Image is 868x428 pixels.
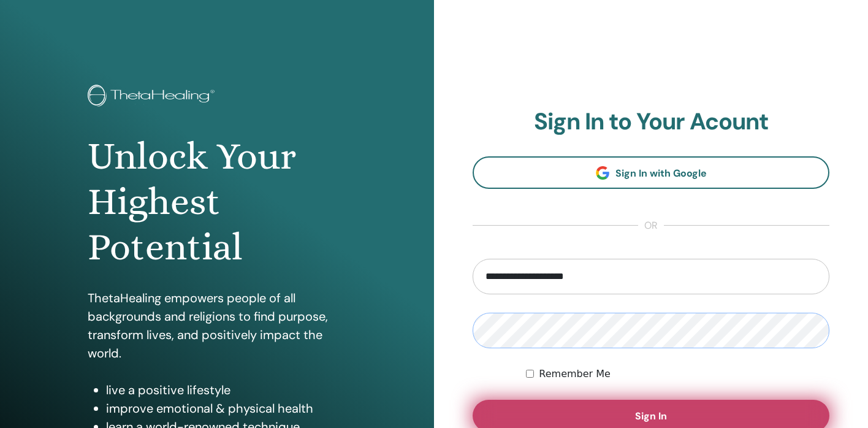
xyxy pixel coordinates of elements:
[526,367,829,381] div: Keep me authenticated indefinitely or until I manually logout
[106,399,346,418] li: improve emotional & physical health
[473,156,829,189] a: Sign In with Google
[635,410,667,422] span: Sign In
[88,134,346,270] h1: Unlock Your Highest Potential
[615,167,707,180] span: Sign In with Google
[539,367,611,381] label: Remember Me
[88,289,346,362] p: ThetaHealing empowers people of all backgrounds and religions to find purpose, transform lives, a...
[638,218,664,233] span: or
[473,108,829,136] h2: Sign In to Your Acount
[106,381,346,399] li: live a positive lifestyle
